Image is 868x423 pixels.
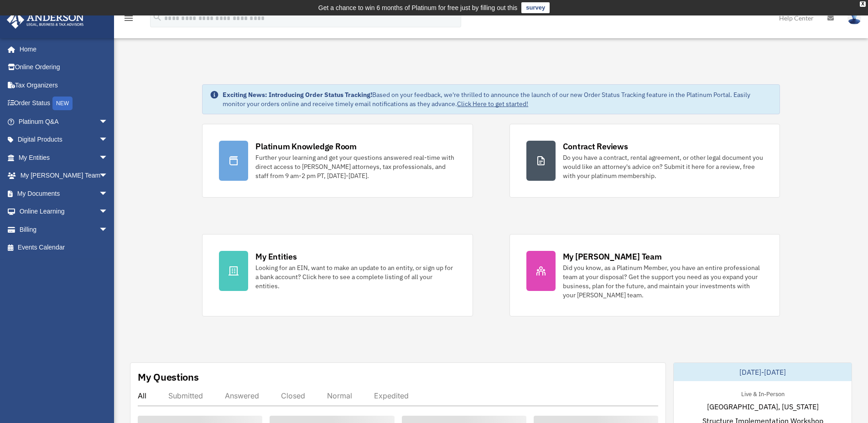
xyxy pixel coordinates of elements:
a: Click Here to get started! [457,100,528,108]
div: Submitted [168,391,203,400]
div: Did you know, as a Platinum Member, you have an entire professional team at your disposal? Get th... [563,263,763,300]
span: arrow_drop_down [99,131,117,149]
a: Platinum Q&Aarrow_drop_down [6,112,122,131]
div: Contract Reviews [563,141,628,152]
div: My [PERSON_NAME] Team [563,251,662,262]
div: Normal [327,391,352,400]
div: Based on your feedback, we're thrilled to announce the launch of our new Order Status Tracking fe... [223,90,772,108]
a: menu [123,16,134,24]
a: Online Learningarrow_drop_down [6,203,122,221]
div: close [860,1,866,7]
a: My Documentsarrow_drop_down [6,184,122,203]
a: Order StatusNEW [6,94,122,113]
span: arrow_drop_down [99,167,117,185]
div: Expedited [374,391,409,400]
a: Contract Reviews Do you have a contract, rental agreement, or other legal document you would like... [509,124,780,198]
span: arrow_drop_down [99,203,117,221]
span: arrow_drop_down [99,148,117,167]
div: NEW [52,97,73,110]
div: Closed [281,391,305,400]
a: Online Ordering [6,58,122,76]
div: Further your learning and get your questions answered real-time with direct access to [PERSON_NAM... [255,153,456,180]
span: arrow_drop_down [99,184,117,203]
a: Home [6,40,117,58]
a: Digital Productsarrow_drop_down [6,131,122,149]
a: My Entitiesarrow_drop_down [6,148,122,167]
i: menu [123,13,134,24]
a: My [PERSON_NAME] Team Did you know, as a Platinum Member, you have an entire professional team at... [509,234,780,316]
a: Tax Organizers [6,76,122,94]
a: survey [521,2,550,13]
div: [DATE]-[DATE] [674,363,852,381]
div: Looking for an EIN, want to make an update to an entity, or sign up for a bank account? Click her... [255,263,456,290]
img: User Pic [847,11,861,25]
div: Platinum Knowledge Room [255,141,357,152]
div: My Entities [255,251,296,262]
a: Billingarrow_drop_down [6,220,122,239]
div: Get a chance to win 6 months of Platinum for free just by filling out this [318,2,518,13]
strong: Exciting News: Introducing Order Status Tracking! [223,91,372,99]
a: My [PERSON_NAME] Teamarrow_drop_down [6,167,122,185]
div: Do you have a contract, rental agreement, or other legal document you would like an attorney's ad... [563,153,763,180]
img: Anderson Advisors Platinum Portal [4,11,87,29]
span: [GEOGRAPHIC_DATA], [US_STATE] [707,401,819,412]
i: search [152,12,162,22]
div: My Questions [138,370,199,384]
div: Answered [225,391,259,400]
a: My Entities Looking for an EIN, want to make an update to an entity, or sign up for a bank accoun... [202,234,473,316]
span: arrow_drop_down [99,112,117,131]
div: All [138,391,146,400]
span: arrow_drop_down [99,220,117,239]
a: Platinum Knowledge Room Further your learning and get your questions answered real-time with dire... [202,124,473,198]
a: Events Calendar [6,239,122,257]
div: Live & In-Person [734,388,792,398]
